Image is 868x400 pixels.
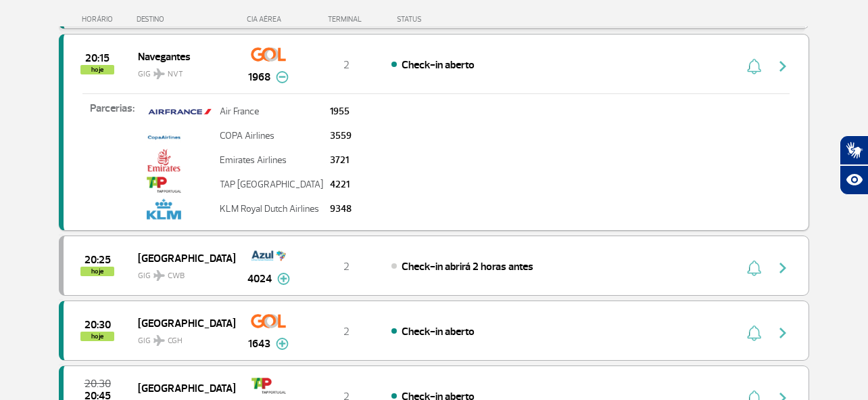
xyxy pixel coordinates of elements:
[840,135,868,165] button: Abrir tradutor de língua de sinais.
[85,255,111,265] span: 2025-09-29 20:25:00
[277,273,290,285] img: mais-info-painel-voo.svg
[138,328,224,347] span: GIG
[138,249,224,267] span: [GEOGRAPHIC_DATA]
[153,270,165,281] img: destiny_airplane.svg
[220,131,323,141] p: COPA Airlines
[343,325,349,338] span: 2
[138,379,224,397] span: [GEOGRAPHIC_DATA]
[80,267,114,276] span: hoje
[343,58,349,72] span: 2
[138,47,224,65] span: Navegantes
[168,270,185,282] span: CWB
[137,15,235,24] div: DESTINO
[402,58,475,72] span: Check-in aberto
[747,58,761,74] img: sino-painel-voo.svg
[80,65,114,74] span: hoje
[840,165,868,195] button: Abrir recursos assistivos.
[840,135,868,195] div: Plugin de acessibilidade da Hand Talk.
[343,260,349,273] span: 2
[85,320,111,330] span: 2025-09-29 20:30:00
[330,180,352,190] p: 4221
[390,15,500,24] div: STATUS
[64,100,143,211] p: Parcerias:
[330,156,352,165] p: 3721
[168,68,183,81] span: NVT
[220,107,323,116] p: Air France
[153,68,165,79] img: destiny_airplane.svg
[747,325,761,341] img: sino-painel-voo.svg
[220,156,323,165] p: Emirates Airlines
[147,173,181,196] img: tap.png
[248,336,270,352] span: 1643
[775,325,791,341] img: seta-direita-painel-voo.svg
[235,15,302,24] div: CIA AÉREA
[153,335,165,346] img: destiny_airplane.svg
[147,198,181,221] img: klm.png
[302,15,390,24] div: TERMINAL
[248,69,270,85] span: 1968
[138,263,224,282] span: GIG
[220,204,323,214] p: KLM Royal Dutch Airlines
[330,131,352,141] p: 3559
[138,61,224,81] span: GIG
[147,149,181,172] img: emirates.png
[85,53,110,63] span: 2025-09-29 20:15:00
[402,260,533,273] span: Check-in abrirá 2 horas antes
[747,260,761,276] img: sino-painel-voo.svg
[220,180,323,190] p: TAP [GEOGRAPHIC_DATA]
[138,314,224,332] span: [GEOGRAPHIC_DATA]
[330,107,352,116] p: 1955
[402,325,475,338] span: Check-in aberto
[276,338,289,350] img: mais-info-painel-voo.svg
[85,379,111,388] span: 2025-09-29 20:30:00
[247,271,272,287] span: 4024
[276,71,289,83] img: menos-info-painel-voo.svg
[147,125,181,148] img: logo-copa-airlines_menor.jpg
[147,100,213,123] img: property-1airfrance.jpg
[330,204,352,214] p: 9348
[80,332,114,341] span: hoje
[168,335,183,347] span: CGH
[775,58,791,74] img: seta-direita-painel-voo.svg
[63,15,137,24] div: HORÁRIO
[775,260,791,276] img: seta-direita-painel-voo.svg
